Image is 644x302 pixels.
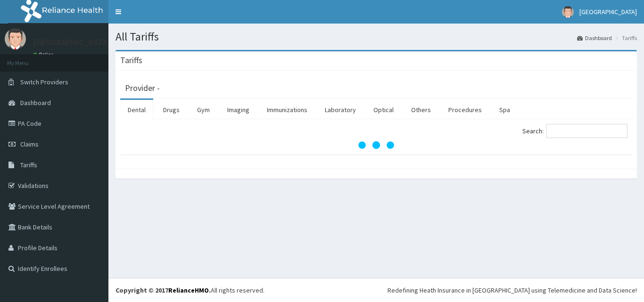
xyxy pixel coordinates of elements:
[33,51,56,58] a: Online
[33,38,111,47] p: [GEOGRAPHIC_DATA]
[168,286,209,294] a: RelianceHMO
[120,100,153,120] a: Dental
[108,278,644,302] footer: All rights reserved.
[190,100,217,120] a: Gym
[404,100,438,120] a: Others
[116,31,637,43] h1: All Tariffs
[20,78,68,86] span: Switch Providers
[357,126,395,164] svg: audio-loading
[156,100,187,120] a: Drugs
[5,28,26,49] img: User Image
[366,100,401,120] a: Optical
[116,286,211,294] strong: Copyright © 2017 .
[125,84,160,92] h3: Provider -
[20,161,37,169] span: Tariffs
[562,6,574,18] img: User Image
[522,124,627,138] label: Search:
[120,56,142,65] h3: Tariffs
[317,100,363,120] a: Laboratory
[492,100,518,120] a: Spa
[613,34,637,42] li: Tariffs
[577,34,612,42] a: Dashboard
[579,8,637,16] span: [GEOGRAPHIC_DATA]
[388,286,637,295] div: Redefining Heath Insurance in [GEOGRAPHIC_DATA] using Telemedicine and Data Science!
[546,124,627,138] input: Search:
[441,100,489,120] a: Procedures
[20,98,51,107] span: Dashboard
[220,100,257,120] a: Imaging
[259,100,315,120] a: Immunizations
[20,140,39,148] span: Claims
